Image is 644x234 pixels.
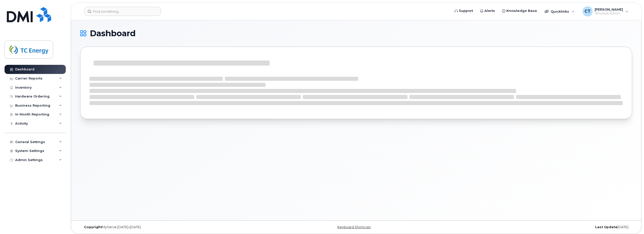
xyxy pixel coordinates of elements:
a: Keyboard Shortcuts [337,225,371,229]
div: [DATE] [448,225,632,229]
strong: Copyright [84,225,102,229]
div: MyServe [DATE]–[DATE] [80,225,264,229]
strong: Last Update [595,225,617,229]
span: Dashboard [90,30,136,37]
